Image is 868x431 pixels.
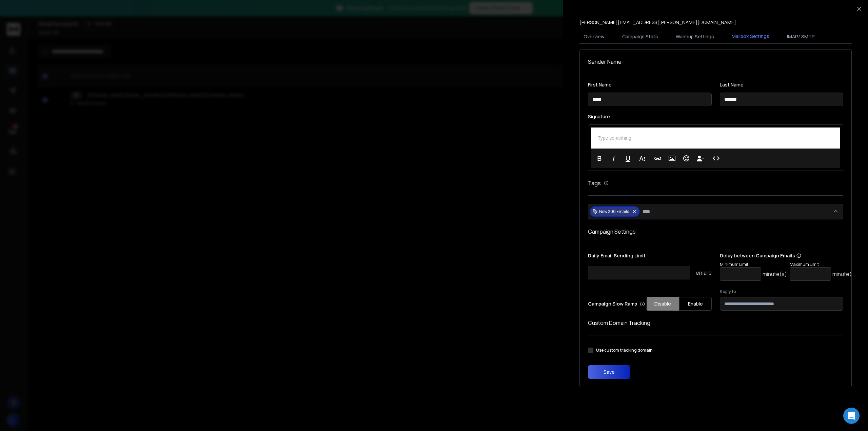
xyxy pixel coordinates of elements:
[622,152,634,165] button: Underline (Ctrl+U)
[599,209,629,214] p: New 200 Emails
[588,228,843,236] h1: Campaign Settings
[666,152,678,165] button: Insert Image (Ctrl+P)
[720,262,787,267] p: Minimum Limit
[618,29,662,44] button: Campaign Stats
[588,58,843,66] h1: Sender Name
[647,297,679,311] button: Disable
[843,408,860,424] div: Open Intercom Messenger
[728,29,773,44] button: Mailbox Settings
[588,82,712,87] label: First Name
[579,19,736,26] p: [PERSON_NAME][EMAIL_ADDRESS][PERSON_NAME][DOMAIN_NAME]
[783,29,819,44] button: IMAP/ SMTP
[832,270,857,278] p: minute(s)
[680,152,693,165] button: Emoticons
[607,152,620,165] button: Italic (Ctrl+I)
[588,319,843,327] h1: Custom Domain Tracking
[588,114,843,119] label: Signature
[636,152,649,165] button: More Text
[694,152,707,165] button: Insert Unsubscribe Link
[679,297,712,311] button: Enable
[763,270,787,278] p: minute(s)
[596,348,653,353] label: Use custom tracking domain
[588,179,601,187] h1: Tags
[593,152,606,165] button: Bold (Ctrl+B)
[720,82,844,87] label: Last Name
[790,262,857,267] p: Maximum Limit
[720,252,857,259] p: Delay between Campaign Emails
[651,152,664,165] button: Insert Link (Ctrl+K)
[672,29,718,44] button: Warmup Settings
[588,365,630,379] button: Save
[710,152,723,165] button: Code View
[720,289,844,294] label: Reply to
[579,29,609,44] button: Overview
[588,300,645,307] p: Campaign Slow Ramp
[696,269,712,277] p: emails
[588,252,712,262] p: Daily Email Sending Limit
